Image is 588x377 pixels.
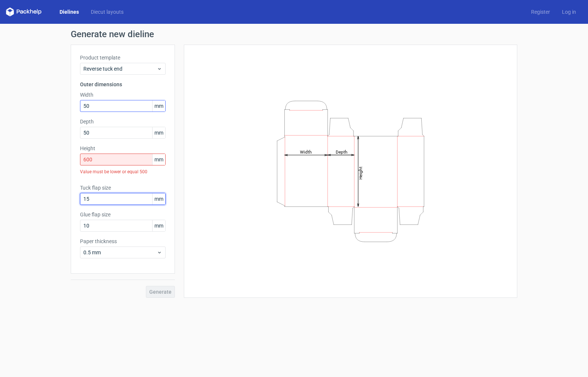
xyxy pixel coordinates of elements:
label: Height [80,145,166,152]
label: Product template [80,54,166,61]
a: Diecut layouts [85,8,130,16]
span: mm [152,154,165,165]
label: Width [80,91,166,99]
label: Tuck flap size [80,184,166,191]
div: Value must be lower or equal 500 [80,165,166,178]
a: Register [525,8,556,16]
h3: Outer dimensions [80,81,166,88]
span: mm [152,193,165,204]
a: Dielines [54,8,85,16]
span: Reverse tuck end [83,65,157,72]
label: Depth [80,118,166,125]
h1: Generate new dieline [71,30,517,39]
tspan: Depth [336,149,348,154]
a: Log in [556,8,582,16]
span: mm [152,220,165,231]
tspan: Height [358,166,363,179]
tspan: Width [300,149,312,154]
label: Glue flap size [80,211,166,218]
span: mm [152,100,165,112]
span: mm [152,127,165,138]
span: 0.5 mm [83,249,157,256]
label: Paper thickness [80,238,166,245]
